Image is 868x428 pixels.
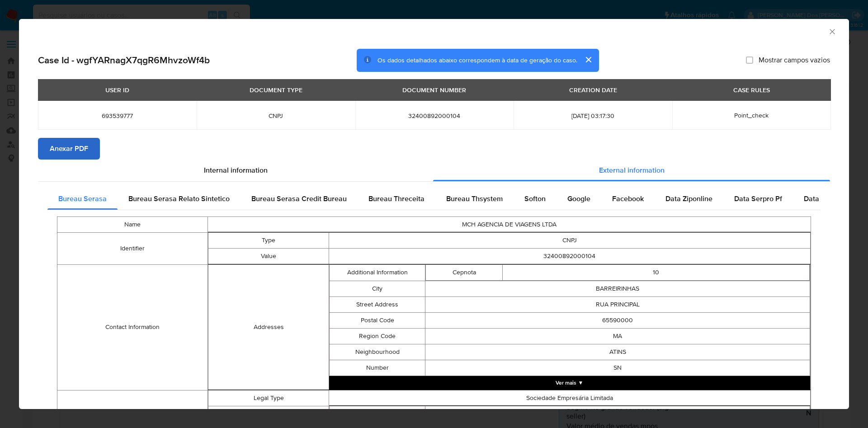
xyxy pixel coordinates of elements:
[57,232,208,264] td: Identifier
[329,328,425,344] td: Region Code
[426,264,503,280] td: Cepnota
[50,139,88,159] span: Anexar PDF
[329,312,425,328] td: Postal Code
[329,264,425,281] td: Additional Information
[599,165,665,175] span: External information
[329,281,425,296] td: City
[38,138,100,160] button: Anexar PDF
[425,328,810,344] td: MA
[366,112,503,120] span: 32400892000104
[828,27,836,35] button: Fechar a janela
[425,296,810,312] td: RUA PRINCIPAL
[251,193,347,204] span: Bureau Serasa Credit Bureau
[57,216,208,232] td: Name
[665,193,712,204] span: Data Ziponline
[425,281,810,296] td: BARREIRINHAS
[368,193,425,204] span: Bureau Threceita
[329,406,425,422] td: Type
[577,49,599,71] button: cerrar
[128,193,230,204] span: Bureau Serasa Relato Sintetico
[734,111,769,120] span: Point_check
[524,193,546,204] span: Softon
[208,248,329,264] td: Value
[208,112,344,120] span: CNPJ
[329,376,810,390] button: Expand array
[804,193,851,204] span: Data Serpro Pj
[49,112,186,120] span: 693539777
[612,193,644,204] span: Facebook
[329,232,810,248] td: CNPJ
[425,312,810,328] td: 65590000
[38,160,830,181] div: Detailed info
[329,344,425,360] td: Neighbourhood
[208,232,329,248] td: Type
[329,360,425,376] td: Number
[728,82,775,98] div: CASE RULES
[19,19,849,409] div: closure-recommendation-modal
[377,56,577,65] span: Os dados detalhados abaixo correspondem à data de geração do caso.
[57,264,208,390] td: Contact Information
[397,82,472,98] div: DOCUMENT NUMBER
[208,264,329,390] td: Addresses
[446,193,503,204] span: Bureau Thsystem
[208,216,811,232] td: MCH AGENCIA DE VIAGENS LTDA
[329,296,425,312] td: Street Address
[759,56,830,65] span: Mostrar campos vazios
[503,264,810,280] td: 10
[425,360,810,376] td: SN
[208,390,329,406] td: Legal Type
[329,390,810,406] td: Sociedade Empresária Limitada
[204,165,268,175] span: Internal information
[425,344,810,360] td: ATINS
[425,406,810,422] td: 7911200
[100,82,135,98] div: USER ID
[567,193,590,204] span: Google
[329,248,810,264] td: 32400892000104
[746,56,753,64] input: Mostrar campos vazios
[38,54,210,66] h2: Case Id - wgfYARnagX7qgR6MhvzoWf4b
[47,188,821,210] div: Detailed external info
[58,193,107,204] span: Bureau Serasa
[244,82,308,98] div: DOCUMENT TYPE
[734,193,782,204] span: Data Serpro Pf
[524,112,661,120] span: [DATE] 03:17:30
[564,82,623,98] div: CREATION DATE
